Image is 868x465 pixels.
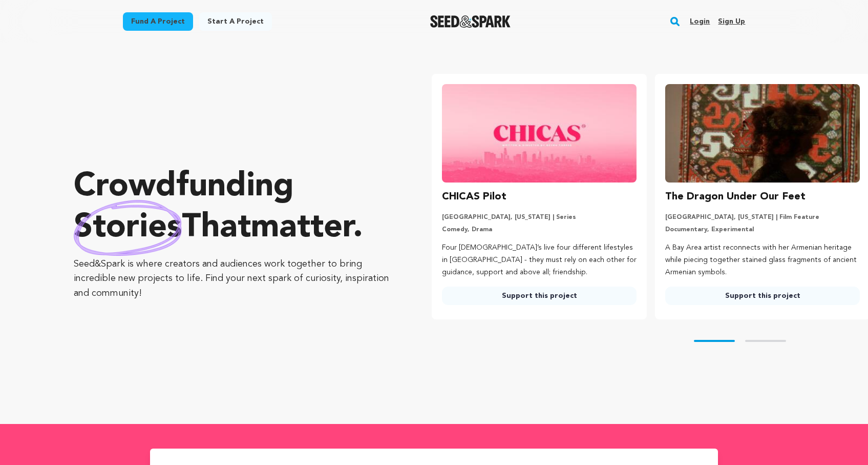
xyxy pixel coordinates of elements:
[442,84,637,183] img: CHICAS Pilot image
[74,257,391,301] p: Seed&Spark is where creators and audiences work together to bring incredible new projects to life...
[442,189,506,205] h3: CHICAS Pilot
[690,13,710,30] a: Login
[199,12,272,31] a: Start a project
[442,242,637,278] p: Four [DEMOGRAPHIC_DATA]’s live four different lifestyles in [GEOGRAPHIC_DATA] - they must rely on...
[665,287,860,305] a: Support this project
[442,226,637,234] p: Comedy, Drama
[251,212,353,245] span: matter
[430,15,511,28] a: Seed&Spark Homepage
[430,15,511,28] img: Seed&Spark Logo Dark Mode
[442,213,637,221] p: [GEOGRAPHIC_DATA], [US_STATE] | Series
[442,287,637,305] a: Support this project
[665,213,860,221] p: [GEOGRAPHIC_DATA], [US_STATE] | Film Feature
[123,12,193,31] a: Fund a project
[665,226,860,234] p: Documentary, Experimental
[665,84,860,183] img: The Dragon Under Our Feet image
[74,200,182,256] img: hand sketched image
[665,242,860,278] p: A Bay Area artist reconnects with her Armenian heritage while piecing together stained glass frag...
[665,189,806,205] h3: The Dragon Under Our Feet
[74,167,391,249] p: Crowdfunding that .
[718,13,745,30] a: Sign up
